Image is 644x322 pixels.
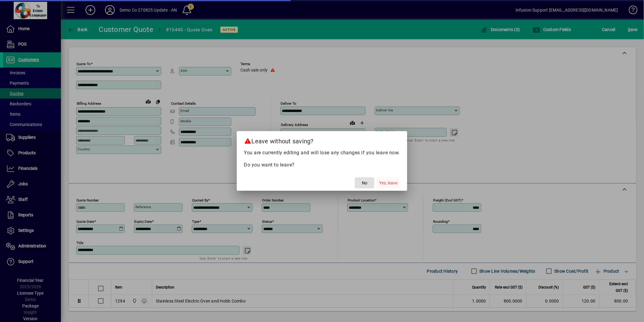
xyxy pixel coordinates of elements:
[244,161,400,169] p: Do you want to leave?
[244,149,400,156] p: You are currently editing and will lose any changes if you leave now.
[379,180,397,186] span: Yes, leave
[355,177,374,188] button: No
[237,131,408,149] h2: Leave without saving?
[377,177,400,188] button: Yes, leave
[362,180,367,186] span: No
